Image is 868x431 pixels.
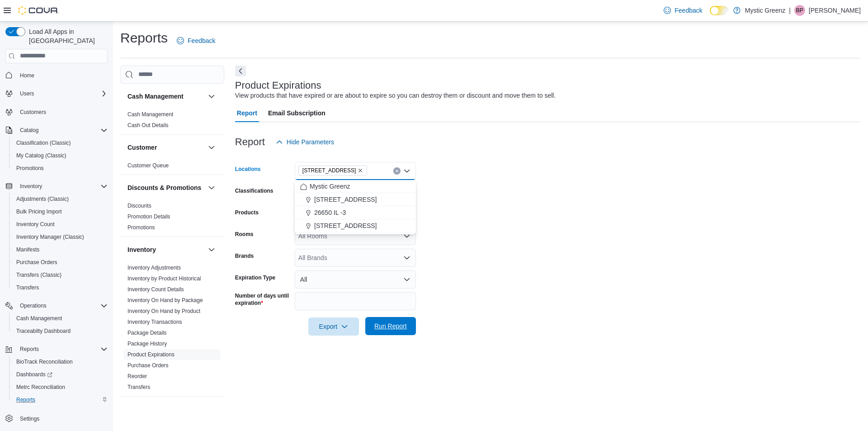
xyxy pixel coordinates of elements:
[809,5,861,16] p: [PERSON_NAME]
[295,193,416,206] button: [STREET_ADDRESS]
[127,264,181,271] span: Inventory Adjustments
[295,219,416,232] button: [STREET_ADDRESS]
[16,195,69,203] span: Adjustments (Classic)
[127,213,170,220] span: Promotion Details
[13,326,74,336] a: Traceabilty Dashboard
[13,326,108,336] span: Traceabilty Dashboard
[237,104,257,122] span: Report
[13,356,76,367] a: BioTrack Reconciliation
[20,90,34,97] span: Users
[13,137,75,148] a: Classification (Classic)
[16,259,57,266] span: Purchase Orders
[9,281,111,294] button: Transfers
[127,213,170,220] a: Promotion Details
[127,405,204,414] button: Loyalty
[20,127,38,134] span: Catalog
[13,137,108,148] span: Classification (Classic)
[16,139,71,147] span: Classification (Classic)
[365,317,416,335] button: Run Report
[403,167,410,175] button: Close list of options
[20,302,47,309] span: Operations
[295,180,416,193] button: Mystic Greenz
[2,343,111,355] button: Reports
[120,29,168,47] h1: Reports
[308,317,359,336] button: Export
[16,371,52,378] span: Dashboards
[16,384,65,391] span: Metrc Reconciliation
[16,396,35,403] span: Reports
[16,125,108,136] span: Catalog
[272,133,338,151] button: Hide Parameters
[235,231,254,238] label: Rooms
[16,165,44,172] span: Promotions
[9,137,111,149] button: Classification (Classic)
[314,195,377,204] span: [STREET_ADDRESS]
[287,137,334,147] span: Hide Parameters
[206,91,217,102] button: Cash Management
[120,200,224,237] div: Discounts & Promotions
[235,274,275,281] label: Expiration Type
[13,369,56,380] a: Dashboards
[13,219,108,230] span: Inventory Count
[9,381,111,393] button: Metrc Reconciliation
[127,330,167,336] a: Package Details
[9,256,111,269] button: Purchase Orders
[13,369,108,380] span: Dashboards
[16,70,38,81] a: Home
[16,88,38,99] button: Users
[403,254,410,261] button: Open list of options
[20,415,39,422] span: Settings
[13,270,108,280] span: Transfers (Classic)
[13,356,108,367] span: BioTrack Reconciliation
[16,413,43,424] a: Settings
[13,394,108,405] span: Reports
[13,232,88,242] a: Inventory Manager (Classic)
[9,205,111,218] button: Bulk Pricing Import
[235,91,556,100] div: View products that have expired or are about to expire so you can destroy them or discount and mo...
[16,181,46,192] button: Inventory
[127,162,169,169] a: Customer Queue
[127,308,200,314] a: Inventory On Hand by Product
[358,168,363,173] button: Remove 5045 Indus Drive from selection in this group
[16,344,42,355] button: Reports
[127,373,147,380] span: Reorder
[295,180,416,232] div: Choose from the following options
[127,183,201,192] h3: Discounts & Promotions
[16,70,108,81] span: Home
[16,152,66,159] span: My Catalog (Classic)
[13,282,108,293] span: Transfers
[13,206,66,217] a: Bulk Pricing Import
[127,122,169,129] span: Cash Out Details
[314,208,346,217] span: 26650 IL -3
[18,6,59,15] img: Cova
[295,270,416,289] button: All
[9,368,111,381] a: Dashboards
[20,346,39,353] span: Reports
[13,163,108,174] span: Promotions
[173,32,219,50] a: Feedback
[127,224,155,231] a: Promotions
[16,315,62,322] span: Cash Management
[13,194,72,204] a: Adjustments (Classic)
[235,166,261,173] label: Locations
[127,286,184,293] span: Inventory Count Details
[374,322,407,331] span: Run Report
[235,80,321,91] h3: Product Expirations
[20,183,42,190] span: Inventory
[298,166,368,175] span: 5045 Indus Drive
[127,318,182,326] span: Inventory Transactions
[127,245,156,254] h3: Inventory
[16,284,39,291] span: Transfers
[188,36,215,45] span: Feedback
[9,312,111,325] button: Cash Management
[9,243,111,256] button: Manifests
[13,382,69,393] a: Metrc Reconciliation
[16,358,73,365] span: BioTrack Reconciliation
[13,257,108,268] span: Purchase Orders
[302,166,356,175] span: [STREET_ADDRESS]
[16,125,42,136] button: Catalog
[16,88,108,99] span: Users
[127,341,167,347] a: Package History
